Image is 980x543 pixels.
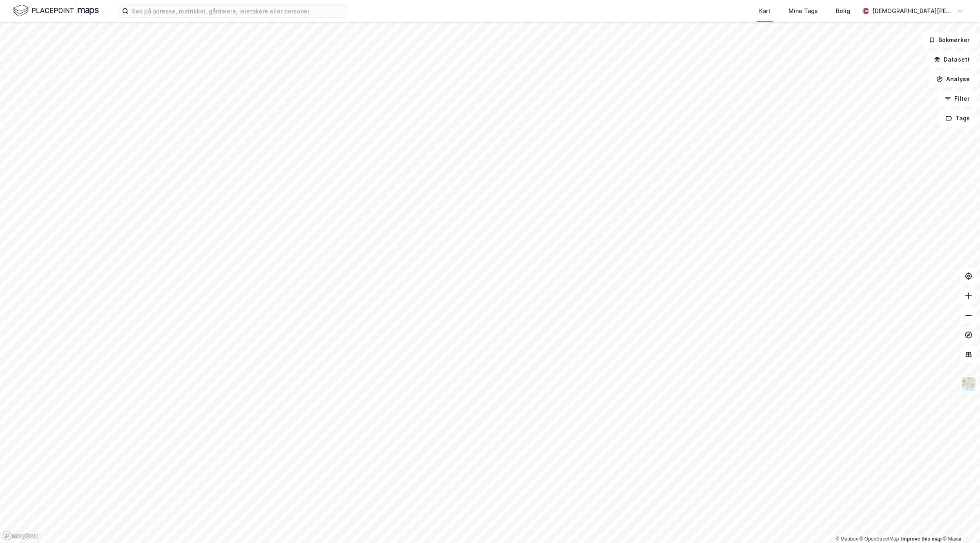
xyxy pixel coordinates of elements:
button: Bokmerker [922,32,977,48]
a: Mapbox homepage [2,531,38,541]
button: Filter [938,91,977,107]
a: Improve this map [901,536,942,542]
a: Mapbox [835,536,858,542]
div: [DEMOGRAPHIC_DATA][PERSON_NAME] [872,6,954,16]
img: logo.f888ab2527a4732fd821a326f86c7f29.svg [13,4,99,18]
input: Søk på adresse, matrikkel, gårdeiere, leietakere eller personer [129,5,347,17]
button: Datasett [927,51,977,68]
img: Z [961,376,976,392]
div: Bolig [836,6,850,16]
iframe: Chat Widget [939,504,980,543]
div: Kart [759,6,771,16]
button: Tags [939,110,977,126]
div: Mine Tags [788,6,818,16]
a: OpenStreetMap [860,536,899,542]
button: Analyse [929,71,977,87]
